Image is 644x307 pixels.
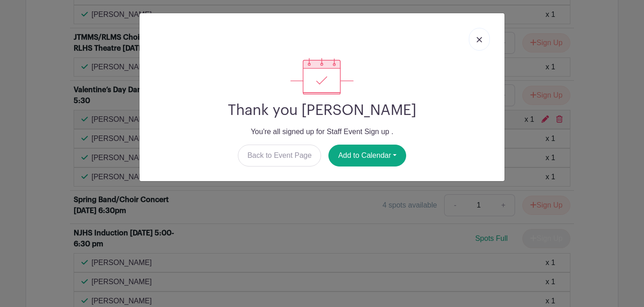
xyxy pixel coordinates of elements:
button: Add to Calendar [328,145,406,167]
a: Back to Event Page [238,145,322,167]
img: close_button-5f87c8562297e5c2d7936805f587ecaba9071eb48480494691a3f1689db116b3.svg [477,37,482,42]
p: You're all signed up for Staff Event Sign up . [147,126,497,137]
img: signup_complete-c468d5dda3e2740ee63a24cb0ba0d3ce5d8a4ecd24259e683200fb1569d990c8.svg [290,58,354,94]
h2: Thank you [PERSON_NAME] [147,102,497,119]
